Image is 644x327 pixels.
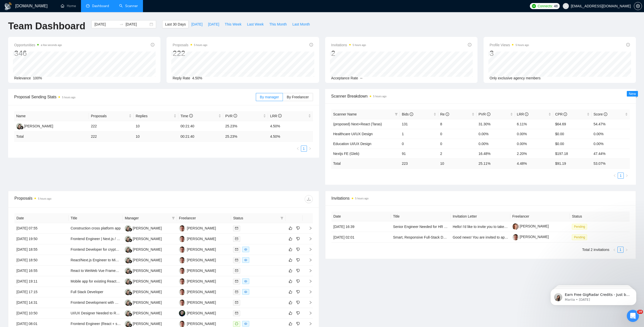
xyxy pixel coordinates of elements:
span: Scanner Name [333,112,357,116]
span: info-circle [446,112,449,116]
img: gigradar-bm.png [129,239,132,242]
div: [PERSON_NAME] [187,278,216,284]
div: 2 [331,49,366,58]
span: info-circle [564,112,567,116]
td: $0.00 [553,139,592,149]
a: TZ[PERSON_NAME] [179,321,216,325]
a: Mobile app for existing React / Supabase / Stripe web app + web app rebuild [71,279,191,283]
span: info-circle [151,43,154,46]
div: [PERSON_NAME] [187,225,216,231]
span: PVR [225,114,237,118]
a: TZ[PERSON_NAME] [179,300,216,304]
td: 47.44% [592,149,630,158]
img: logo [4,2,12,10]
span: right [308,147,311,150]
span: dislike [296,322,300,326]
td: 0.00% [476,129,515,139]
img: TZ [179,268,185,274]
time: 5 hours ago [515,44,529,46]
td: 0.00% [592,129,630,139]
button: like [287,225,294,231]
span: Acceptance Rate [331,76,358,80]
span: mail [235,259,238,262]
td: $0.00 [553,129,592,139]
td: 16.48% [476,149,515,158]
span: user [564,4,568,8]
a: React to WeWeb Vue Framework Conversion Expert Needed [71,269,167,273]
img: R [125,299,131,306]
img: TZ [179,278,185,285]
img: R [125,225,131,231]
span: dislike [296,269,300,273]
td: 31.30% [476,119,515,129]
span: like [289,311,292,315]
span: mail [235,227,238,230]
span: like [289,290,292,294]
div: [PERSON_NAME] [187,289,216,295]
td: 0.00% [476,139,515,149]
td: 0.00% [515,139,553,149]
img: R [16,123,23,129]
td: $197.18 [553,149,592,158]
img: R [125,246,131,253]
iframe: Intercom live chat [627,310,639,322]
span: right [625,174,628,177]
a: Pending [572,235,589,239]
button: dislike [295,246,301,252]
span: dislike [296,279,300,283]
span: left [613,174,616,177]
span: info-circle [309,43,313,46]
time: a few seconds ago [41,44,62,46]
input: End date [126,21,149,27]
a: [PERSON_NAME] [512,224,549,228]
td: 222 [89,121,134,132]
img: gigradar-bm.png [129,292,132,295]
span: Score [594,112,607,116]
span: Last 30 Days [165,21,186,27]
div: [PERSON_NAME] [133,321,162,326]
td: 2 [438,149,477,158]
span: mail [235,280,238,283]
h1: Team Dashboard [8,20,85,32]
td: Total [331,158,400,168]
span: Scanner Breakdown [331,93,630,99]
td: 1 [400,129,438,139]
td: 6.11% [515,119,553,129]
div: [PERSON_NAME] [133,236,162,242]
button: dislike [295,225,301,231]
span: info-circle [234,114,237,118]
a: homeHome [61,4,76,8]
span: CPR [555,112,567,116]
a: TZ[PERSON_NAME] [179,247,216,251]
span: LRR [517,112,529,116]
span: Reply Rate [173,76,190,80]
span: 4.50% [192,76,202,80]
button: like [287,236,294,242]
span: like [289,237,292,241]
td: 10 [134,121,178,132]
img: gigradar-bm.png [129,228,132,231]
input: Start date [94,21,117,27]
span: dislike [296,226,300,230]
span: left [296,147,299,150]
td: 91 [400,149,438,158]
button: like [287,257,294,263]
li: Previous Page [295,146,301,152]
li: Next Page [307,146,313,152]
p: Earn Free GigRadar Credits - Just by Sharing Your Story! 💬 Want more credits for sending proposal... [22,14,87,19]
button: dislike [295,257,301,263]
span: Time [180,114,193,118]
span: This Month [269,21,287,27]
a: Nextjs FE (Gleb) [333,152,359,156]
a: R[PERSON_NAME] [125,290,162,294]
button: like [287,289,294,295]
li: 1 [618,173,624,179]
a: Frontend Engineer (React + shadcn + Map Development) for Beach Directory Website [71,322,206,326]
button: [DATE] [205,20,222,28]
img: R [125,321,131,327]
a: TZ[PERSON_NAME] [179,279,216,283]
img: upwork-logo.png [532,4,536,8]
span: left [613,248,616,251]
span: dislike [296,300,300,305]
span: like [289,322,292,326]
